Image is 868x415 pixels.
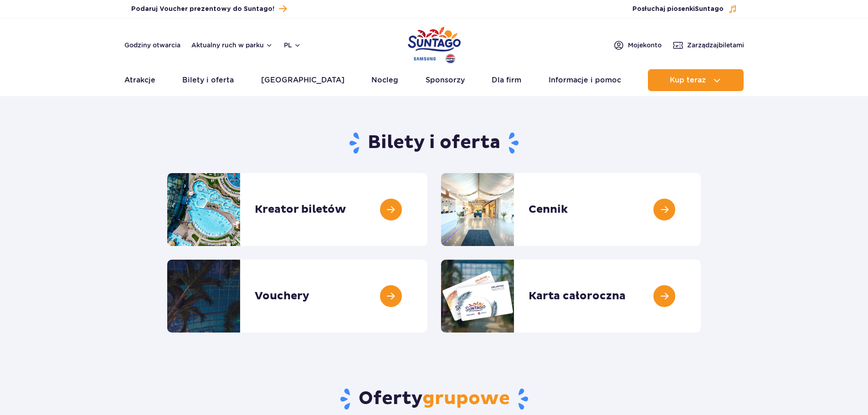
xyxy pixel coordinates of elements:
span: grupowe [422,387,510,410]
span: Moje konto [628,41,662,50]
h1: Bilety i oferta [167,131,701,155]
span: Posłuchaj piosenki [632,5,724,14]
a: Park of Poland [408,23,461,65]
a: Nocleg [371,69,398,91]
button: Aktualny ruch w parku [191,41,273,49]
a: [GEOGRAPHIC_DATA] [261,69,344,91]
span: Zarządzaj biletami [687,41,744,50]
a: Godziny otwarcia [124,41,180,50]
a: Bilety i oferta [182,69,234,91]
span: Podaruj Voucher prezentowy do Suntago! [131,5,274,14]
a: Mojekonto [613,40,662,51]
a: Zarządzajbiletami [673,40,744,51]
a: Podaruj Voucher prezentowy do Suntago! [131,3,287,15]
a: Sponsorzy [426,69,465,91]
a: Dla firm [492,69,521,91]
a: Atrakcje [124,69,155,91]
button: pl [284,41,301,50]
button: Kup teraz [648,69,744,91]
h2: Oferty [167,387,701,411]
span: Kup teraz [670,76,706,84]
span: Suntago [695,6,724,12]
button: Posłuchaj piosenkiSuntago [632,5,737,14]
a: Informacje i pomoc [549,69,621,91]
